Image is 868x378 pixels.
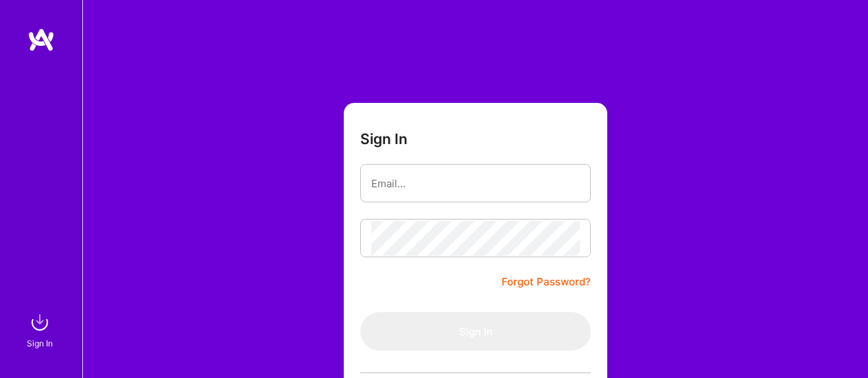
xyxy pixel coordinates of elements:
[360,130,408,147] h3: Sign In
[27,27,55,52] img: logo
[502,274,591,290] a: Forgot Password?
[26,309,54,336] img: sign in
[360,312,591,351] button: Sign In
[371,166,580,201] input: Email...
[29,309,54,351] a: sign inSign In
[27,336,53,351] div: Sign In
